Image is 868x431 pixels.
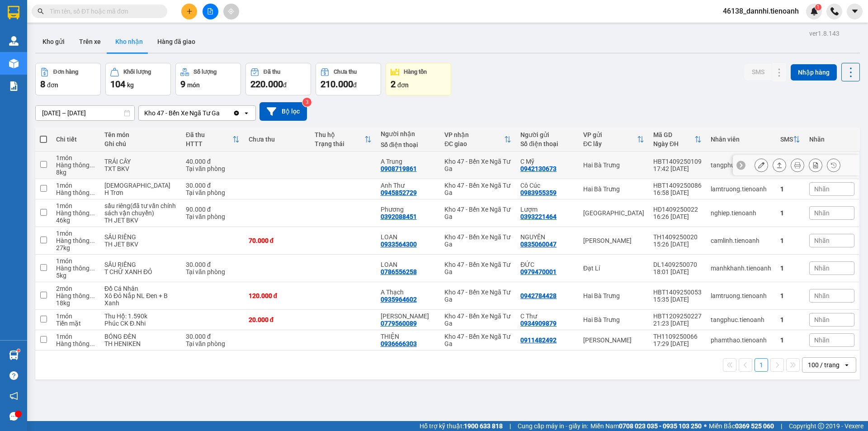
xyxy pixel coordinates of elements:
[653,333,702,340] div: TH1109250066
[302,98,311,107] sup: 3
[583,185,644,193] div: Hai Bà Trưng
[181,128,244,152] th: Toggle SortBy
[233,109,240,117] svg: Clear value
[520,131,574,138] div: Người gửi
[104,313,177,320] div: Thu Hộ: 1.590k
[444,233,511,248] div: Kho 47 - Bến Xe Ngã Tư Ga
[104,292,177,307] div: Xô Đỏ Nắp NL Đen + B Xanh
[207,8,213,14] span: file-add
[653,158,702,165] div: HBT1409250109
[53,69,78,75] div: Đơn hàng
[583,292,644,299] div: Hai Bà Trưng
[104,202,177,217] div: sầu riêng(đã tư vấn chính sách vận chuyển)
[583,336,644,344] div: [PERSON_NAME]
[773,158,786,172] div: Giao hàng
[249,316,306,323] div: 20.000 đ
[334,69,357,75] div: Chưa thu
[583,131,637,138] div: VP gửi
[193,69,217,75] div: Số lượng
[780,136,793,143] div: SMS
[56,237,95,244] div: Hàng thông thường
[186,189,240,196] div: Tại văn phòng
[9,350,19,360] img: warehouse-icon
[56,230,95,237] div: 1 món
[810,7,818,15] img: icon-new-feature
[520,320,557,327] div: 0934909879
[583,265,644,272] div: Đạt Lí
[809,28,840,38] div: ver 1.8.143
[520,313,574,320] div: C Thư
[381,189,417,196] div: 0945852729
[249,292,306,299] div: 120.000 đ
[104,158,177,165] div: TRÁI CÂY
[808,360,840,369] div: 100 / trang
[520,158,574,165] div: C Mỹ
[381,333,436,340] div: THIỆN
[264,69,280,75] div: Đã thu
[9,412,18,421] span: message
[381,261,436,268] div: LOAN
[186,8,193,14] span: plus
[520,213,557,220] div: 0393221464
[780,316,800,323] div: 1
[223,4,239,19] button: aim
[520,261,574,268] div: ĐỨC
[653,165,702,172] div: 17:42 [DATE]
[316,63,381,95] button: Chưa thu210.000đ
[851,7,859,15] span: caret-down
[180,79,185,90] span: 9
[649,128,706,152] th: Toggle SortBy
[653,268,702,275] div: 18:01 [DATE]
[653,289,702,296] div: HBT1409250053
[509,421,511,431] span: |
[187,81,200,89] span: món
[444,313,511,327] div: Kho 47 - Bến Xe Ngã Tư Ga
[444,140,504,147] div: ĐC giao
[381,313,436,320] div: C Linh
[583,209,644,217] div: [GEOGRAPHIC_DATA]
[104,340,177,347] div: TH HENIKEN
[56,320,95,327] div: Tiền mặt
[397,81,409,89] span: đơn
[711,209,771,217] div: nghiep.tienoanh
[791,64,837,81] button: Nhập hàng
[127,81,134,89] span: kg
[381,289,436,296] div: A Thạch
[711,316,771,323] div: tangphuc.tienoanh
[391,79,396,90] span: 2
[780,336,800,344] div: 1
[353,81,357,89] span: đ
[56,285,95,292] div: 2 món
[36,106,134,120] input: Select a date range.
[520,206,574,213] div: Lượm
[56,161,95,169] div: Hàng thông thường
[104,189,177,196] div: H Trơn
[123,69,151,75] div: Khối lượng
[56,189,95,196] div: Hàng thông thường
[444,131,504,138] div: VP nhận
[381,320,417,327] div: 0779560089
[90,340,95,347] span: ...
[711,336,771,344] div: phamthao.tienoanh
[17,349,20,352] sup: 1
[186,140,232,147] div: HTTT
[381,141,436,148] div: Số điện thoại
[579,128,649,152] th: Toggle SortBy
[780,209,800,217] div: 1
[653,313,702,320] div: HBT1209250227
[35,31,72,52] button: Kho gửi
[583,316,644,323] div: Hai Bà Trưng
[9,59,19,68] img: warehouse-icon
[814,316,830,323] span: Nhãn
[386,63,451,95] button: Hàng tồn2đơn
[381,241,417,248] div: 0933564300
[653,296,702,303] div: 15:35 [DATE]
[56,340,95,347] div: Hàng thông thường
[56,299,95,307] div: 18 kg
[381,206,436,213] div: Phương
[709,421,774,431] span: Miền Bắc
[315,140,364,147] div: Trạng thái
[814,336,830,344] span: Nhãn
[653,241,702,248] div: 15:26 [DATE]
[814,292,830,299] span: Nhãn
